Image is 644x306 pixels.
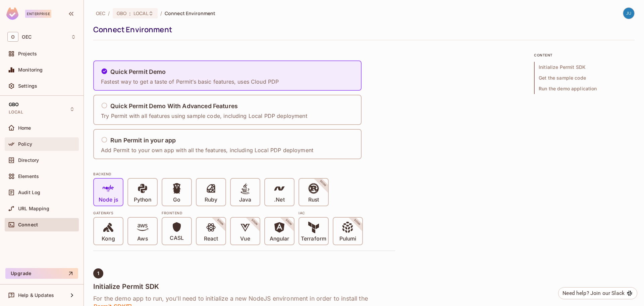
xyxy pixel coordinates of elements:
[274,196,284,203] p: .Net
[18,293,54,298] span: Help & Updates
[102,235,115,242] p: Kong
[534,73,635,83] span: Get the sample code
[9,102,19,107] span: GBO
[93,171,395,177] div: BACKEND
[173,196,180,203] p: Go
[534,52,635,58] p: content
[239,196,251,203] p: Java
[165,10,216,16] span: Connect Environment
[623,8,634,19] img: justin.king@oeconnection.com
[339,235,356,242] p: Pulumi
[18,67,43,73] span: Monitoring
[93,282,395,291] h4: Initialize Permit SDK
[7,32,18,42] span: O
[205,196,217,203] p: Ruby
[534,83,635,94] span: Run the demo application
[22,34,32,40] span: Workspace: OEC
[162,210,294,216] div: Frontend
[137,235,148,242] p: Aws
[9,110,23,115] span: LOCAL
[18,125,31,131] span: Home
[170,235,184,242] p: CASL
[160,10,162,16] li: /
[6,7,18,20] img: SReyMgAAAABJRU5ErkJggg==
[110,137,176,144] h5: Run Permit in your app
[93,210,158,216] div: Gateways
[207,209,233,235] span: SOON
[110,69,166,75] h5: Quick Permit Demo
[99,196,118,203] p: Node js
[308,196,319,203] p: Rust
[18,158,39,163] span: Directory
[5,268,78,279] button: Upgrade
[534,62,635,73] span: Initialize Permit SDK
[18,222,38,227] span: Connect
[93,25,631,35] div: Connect Environment
[129,11,131,16] span: :
[133,10,148,16] span: LOCAL
[134,196,151,203] p: Python
[344,209,370,235] span: SOON
[101,112,307,120] p: Try Permit with all features using sample code, including Local PDP deployment
[276,209,302,235] span: SOON
[97,271,99,276] span: 1
[18,83,37,89] span: Settings
[18,190,40,195] span: Audit Log
[18,174,39,179] span: Elements
[18,141,32,147] span: Policy
[301,235,326,242] p: Terraform
[240,235,250,242] p: Vue
[310,170,336,196] span: SOON
[117,10,126,16] span: GBO
[25,10,51,18] div: Enterprise
[110,103,238,110] h5: Quick Permit Demo With Advanced Features
[101,78,279,85] p: Fastest way to get a taste of Permit’s basic features, uses Cloud PDP
[101,146,313,154] p: Add Permit to your own app with all the features, including Local PDP deployment
[241,209,268,235] span: SOON
[18,51,37,56] span: Projects
[299,210,363,216] div: IAC
[108,10,110,16] li: /
[96,10,105,16] span: the active workspace
[270,235,289,242] p: Angular
[204,235,218,242] p: React
[562,289,625,297] div: Need help? Join our Slack
[18,206,49,211] span: URL Mapping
